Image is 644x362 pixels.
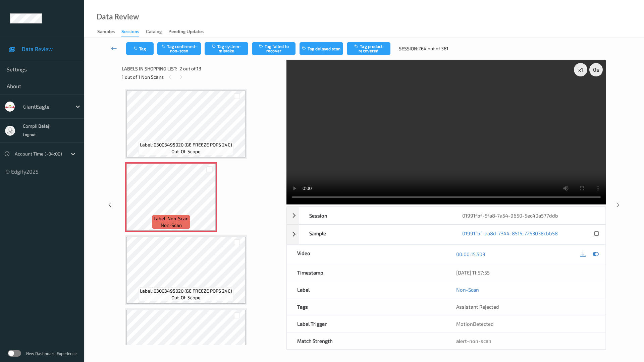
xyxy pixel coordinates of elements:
[97,28,115,37] div: Samples
[589,63,603,76] div: 0 s
[126,42,154,55] button: Tag
[399,45,418,52] span: Session:
[287,225,606,244] div: Sample01991fbf-aa8d-7344-8515-7253038cbb58
[446,315,605,332] div: MotionDetected
[146,28,162,37] div: Catalog
[287,333,446,349] div: Match Strength
[287,245,446,264] div: Video
[168,27,210,37] a: Pending Updates
[122,73,282,81] div: 1 out of 1 Non Scans
[300,42,343,55] button: Tag delayed scan
[287,281,446,298] div: Label
[299,207,452,224] div: Session
[287,298,446,315] div: Tags
[452,207,605,224] div: 01991fbf-5fa8-7a54-9650-5ec40a577ddb
[347,42,390,55] button: Tag product recovered
[122,65,177,72] span: Labels in shopping list:
[287,315,446,332] div: Label Trigger
[121,27,146,37] a: Sessions
[179,65,201,72] span: 2 out of 13
[171,294,201,301] span: out-of-scope
[287,264,446,281] div: Timestamp
[299,225,452,244] div: Sample
[252,42,296,55] button: Tag failed to recover
[168,28,204,37] div: Pending Updates
[574,63,587,76] div: x 1
[121,28,139,37] div: Sessions
[456,269,595,276] div: [DATE] 11:57:55
[154,215,189,222] span: Label: Non-Scan
[287,207,606,224] div: Session01991fbf-5fa8-7a54-9650-5ec40a577ddb
[456,304,499,310] span: Assistant Rejected
[418,45,448,52] span: 264 out of 361
[456,251,485,257] a: 00:00:15.509
[161,222,182,229] span: non-scan
[456,286,479,293] a: Non-Scan
[146,27,168,37] a: Catalog
[205,42,248,55] button: Tag system-mistake
[140,141,232,148] span: Label: 03003495020 (GE FREEZE POPS 24C)
[171,148,201,155] span: out-of-scope
[140,288,232,294] span: Label: 03003495020 (GE FREEZE POPS 24C)
[456,338,595,344] div: alert-non-scan
[462,230,558,239] a: 01991fbf-aa8d-7344-8515-7253038cbb58
[97,13,139,20] div: Data Review
[97,27,121,37] a: Samples
[157,42,201,55] button: Tag confirmed-non-scan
